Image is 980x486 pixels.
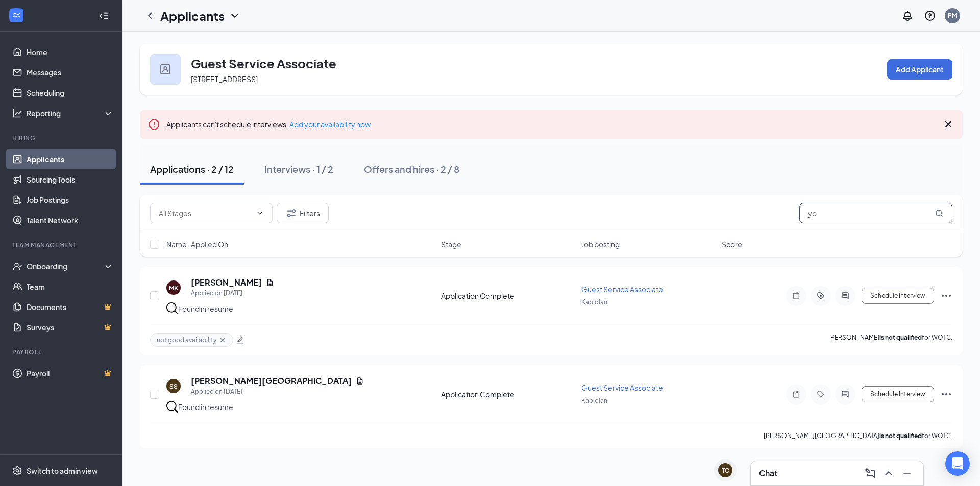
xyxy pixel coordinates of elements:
div: Onboarding [27,261,105,271]
div: Open Intercom Messenger [945,451,970,476]
span: not good availability [157,336,216,344]
button: ComposeMessage [862,465,878,481]
svg: Analysis [12,108,22,118]
svg: ActiveChat [839,390,851,398]
button: Minimize [899,465,915,481]
svg: WorkstreamLogo [11,10,21,20]
a: Scheduling [27,83,114,103]
span: Kapiolani [581,298,609,306]
span: Stage [441,239,461,249]
svg: Error [148,118,160,131]
span: Guest Service Associate [581,285,663,294]
a: PayrollCrown [27,363,114,383]
svg: ComposeMessage [864,467,876,479]
svg: ActiveTag [815,292,827,300]
div: SS [169,382,178,391]
svg: Note [790,390,802,398]
h5: [PERSON_NAME] [191,277,262,288]
b: is not qualified [879,334,922,341]
h1: Applicants [160,7,225,24]
span: Kapiolani [581,397,609,404]
b: is not qualified [879,432,922,440]
div: Found in resume [178,303,233,314]
a: Messages [27,62,114,83]
a: DocumentsCrown [27,297,114,317]
div: Applied on [DATE] [191,288,274,298]
svg: Tag [815,390,827,398]
svg: Collapse [99,11,109,21]
div: Switch to admin view [27,466,98,476]
div: Applications · 2 / 12 [150,163,234,175]
p: [PERSON_NAME][GEOGRAPHIC_DATA] for WOTC. [764,431,952,440]
span: Score [722,239,742,249]
input: Search in applications [799,203,952,223]
div: Offers and hires · 2 / 8 [364,163,459,175]
div: PM [948,11,957,20]
button: Add Applicant [887,59,952,80]
div: Application Complete [441,389,575,399]
a: SurveysCrown [27,317,114,338]
div: Payroll [12,348,112,356]
a: Applicants [27,149,114,169]
img: search.bf7aa3482b7795d4f01b.svg [166,401,178,413]
div: Hiring [12,134,112,142]
svg: QuestionInfo [924,10,936,22]
svg: Cross [942,118,954,131]
svg: Note [790,292,802,300]
svg: Notifications [901,10,914,22]
div: Team Management [12,241,112,249]
span: Applicants can't schedule interviews. [166,120,371,129]
h5: [PERSON_NAME][GEOGRAPHIC_DATA] [191,375,352,387]
h3: Chat [759,468,777,479]
button: Schedule Interview [862,288,934,304]
button: Schedule Interview [862,386,934,402]
svg: Cross [218,336,227,344]
a: Team [27,276,114,297]
svg: UserCheck [12,261,22,271]
svg: MagnifyingGlass [935,209,943,217]
svg: ChevronUp [883,467,895,479]
a: Home [27,42,114,62]
svg: Filter [285,207,298,219]
div: Application Complete [441,291,575,301]
div: TC [722,466,729,475]
div: Reporting [27,108,114,118]
svg: Document [266,278,274,287]
span: Name · Applied On [166,239,228,249]
span: Guest Service Associate [581,383,663,392]
svg: Ellipses [940,290,952,302]
span: [STREET_ADDRESS] [191,74,258,84]
div: MK [169,284,178,292]
div: Interviews · 1 / 2 [264,163,333,175]
a: Sourcing Tools [27,169,114,190]
div: Applied on [DATE] [191,387,364,397]
a: Talent Network [27,210,114,231]
input: All Stages [159,208,252,219]
button: Filter Filters [277,203,329,223]
a: Add your availability now [289,120,371,129]
svg: Minimize [901,467,913,479]
div: Found in resume [178,402,233,412]
svg: ChevronLeft [144,10,156,22]
svg: ChevronDown [256,209,264,217]
span: Job posting [581,239,620,249]
img: search.bf7aa3482b7795d4f01b.svg [166,302,178,314]
button: ChevronUp [880,465,897,481]
svg: ActiveChat [839,292,851,300]
a: Job Postings [27,190,114,210]
img: user icon [160,64,170,74]
span: edit [236,337,243,344]
svg: Document [356,377,364,385]
h3: Guest Service Associate [191,55,336,72]
p: [PERSON_NAME] for WOTC. [828,333,952,347]
svg: ChevronDown [229,10,241,22]
svg: Ellipses [940,388,952,400]
svg: Settings [12,466,22,476]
